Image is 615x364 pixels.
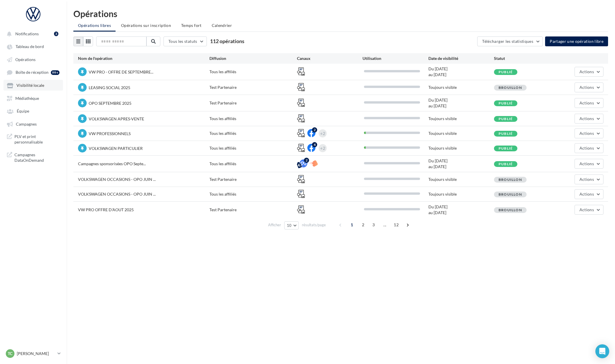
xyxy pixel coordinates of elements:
button: Actions [575,143,603,153]
span: Brouillon [499,208,522,212]
div: 4 [312,142,317,147]
button: Télécharger les statistiques [477,36,543,46]
span: Publié [499,146,513,150]
span: Calendrier [212,23,232,28]
span: Tableau de bord [16,44,44,49]
div: 2 [304,158,309,163]
div: Date de visibilité [428,56,494,61]
span: Brouillon [499,85,522,90]
div: 2 [312,127,317,133]
div: Tous les affiliés [209,116,297,122]
span: PLV et print personnalisable [14,134,60,145]
span: Opérations sur inscription [121,23,171,28]
button: Actions [575,189,603,199]
div: Toujours visible [428,130,494,136]
button: Actions [575,98,603,108]
span: Afficher [268,222,281,228]
div: Toujours visible [428,145,494,151]
div: Diffusion [209,56,297,61]
div: Du [DATE] au [DATE] [428,204,494,216]
span: Publié [499,162,513,166]
button: 10 [284,221,299,229]
span: LEASING SOCIAL 2025 [89,85,130,90]
span: Visibilité locale [16,83,44,88]
span: Opérations [15,57,36,62]
span: Publié [499,117,513,121]
a: TC [PERSON_NAME] [5,348,62,359]
span: TC [8,351,12,356]
a: Équipe [3,106,63,116]
div: Tous les affiliés [209,69,297,75]
button: Notifications 3 [3,28,61,39]
button: Tous les statuts [163,36,207,46]
span: Actions [579,161,594,166]
span: Médiathèque [15,96,39,101]
button: Actions [575,174,603,184]
span: VOLKSWAGEN PARTICULIER [89,146,143,151]
a: Campagnes [3,119,63,129]
div: Tous les affiliés [209,191,297,197]
span: Campagnes DataOnDemand [14,152,60,163]
span: Actions [579,100,594,105]
div: Nom de l'opération [78,56,209,61]
a: Médiathèque [3,93,63,103]
span: Actions [579,146,594,150]
div: Utilisation [363,56,428,61]
span: Brouillon [499,192,522,196]
div: Toujours visible [428,177,494,182]
a: Boîte de réception 99+ [3,67,63,78]
span: ... [380,220,389,229]
div: Tous les affiliés [209,145,297,151]
span: OPO SEPTEMBRE 2025 [89,101,131,106]
div: Du [DATE] au [DATE] [428,66,494,78]
button: Actions [575,114,603,124]
span: résultats/page [302,222,326,228]
span: Tous les statuts [168,39,197,44]
div: Du [DATE] au [DATE] [428,97,494,109]
div: Tous les affiliés [209,161,297,167]
div: Test Partenaire [209,177,297,182]
div: Open Intercom Messenger [595,344,609,358]
span: 12 [391,220,401,229]
span: Actions [579,177,594,182]
span: 112 opérations [210,38,244,44]
span: Équipe [17,109,29,114]
span: 1 [347,220,356,229]
span: 2 [358,220,368,229]
span: VOLKSWAGEN OCCASIONS - OPO JUIN ... [78,177,156,182]
a: Campagnes DataOnDemand [3,150,63,166]
div: Statut [494,56,560,61]
span: 10 [287,223,292,228]
div: Du [DATE] au [DATE] [428,158,494,170]
span: Actions [579,116,594,121]
span: Campagnes [16,122,37,126]
span: VW PROFESSIONNELS [89,131,131,136]
div: Opérations [73,9,608,18]
button: Actions [575,128,603,138]
a: Visibilité locale [3,80,63,90]
div: +2 [320,129,325,137]
button: Partager une opération libre [545,36,608,46]
div: Test Partenaire [209,84,297,90]
span: Campagnes sponsorisées OPO Septe... [78,161,146,166]
span: Publié [499,131,513,136]
div: +2 [320,144,325,152]
span: Actions [579,192,594,196]
span: Brouillon [499,177,522,182]
p: [PERSON_NAME] [17,351,55,356]
a: Tableau de bord [3,41,63,52]
div: 3 [54,32,58,36]
span: Temps fort [181,23,202,28]
div: Test Partenaire [209,100,297,106]
a: PLV et print personnalisable [3,131,63,147]
span: Télécharger les statistiques [482,39,533,44]
span: 3 [369,220,378,229]
span: Publié [499,70,513,74]
button: Actions [575,205,603,215]
button: Actions [575,67,603,77]
button: Actions [575,82,603,92]
span: Actions [579,85,594,90]
div: Toujours visible [428,116,494,122]
span: Actions [579,131,594,136]
a: Opérations [3,54,63,65]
